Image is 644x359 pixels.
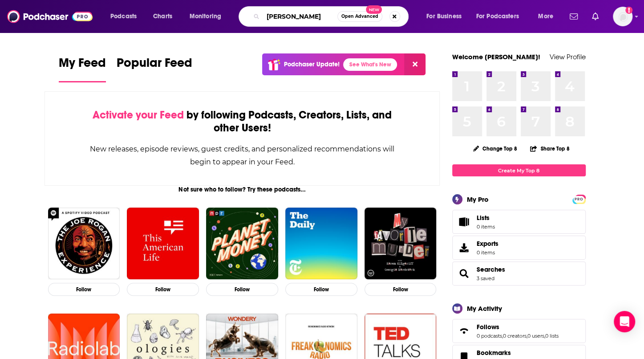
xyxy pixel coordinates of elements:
[110,10,137,23] span: Podcasts
[550,53,586,61] a: View Profile
[127,208,199,280] img: This American Life
[452,210,586,234] a: Lists
[477,224,495,230] span: 0 items
[477,333,502,339] a: 0 podcasts
[477,323,559,331] a: Follows
[89,109,395,135] div: by following Podcasts, Creators, Lists, and other Users!
[477,323,499,331] span: Follows
[93,108,184,122] span: Activate your Feed
[247,6,417,27] div: Search podcasts, credits, & more...
[613,7,632,26] span: Logged in as mford
[285,208,357,280] img: The Daily
[455,267,473,280] a: Searches
[574,196,584,202] a: PRO
[263,9,337,24] input: Search podcasts, credits, & more...
[89,143,395,168] div: New releases, episode reviews, guest credits, and personalized recommendations will begin to appe...
[477,240,498,248] span: Exports
[285,283,357,296] button: Follow
[477,214,490,222] span: Lists
[477,265,505,273] a: Searches
[477,214,495,222] span: Lists
[544,333,545,339] span: ,
[206,283,278,296] button: Follow
[153,10,172,23] span: Charts
[452,261,586,286] span: Searches
[48,208,120,280] img: The Joe Rogan Experience
[117,55,192,76] span: Popular Feed
[452,236,586,260] a: Exports
[452,164,586,176] a: Create My Top 8
[467,195,489,204] div: My Pro
[467,304,502,313] div: My Activity
[588,9,602,24] a: Show notifications dropdown
[420,9,473,24] button: open menu
[366,5,382,14] span: New
[45,186,440,193] div: Not sure who to follow? Try these podcasts...
[455,241,473,254] span: Exports
[147,9,178,24] a: Charts
[574,196,584,203] span: PRO
[337,11,382,22] button: Open AdvancedNew
[530,140,570,157] button: Share Top 8
[468,143,523,154] button: Change Top 8
[343,58,397,71] a: See What's New
[452,53,540,61] a: Welcome [PERSON_NAME]!
[538,10,553,23] span: More
[566,9,581,24] a: Show notifications dropdown
[183,9,233,24] button: open menu
[365,208,437,280] img: My Favorite Murder with Karen Kilgariff and Georgia Hardstark
[477,349,511,357] span: Bookmarks
[341,14,378,19] span: Open Advanced
[477,275,494,281] a: 3 saved
[117,55,192,82] a: Popular Feed
[545,333,559,339] a: 0 lists
[613,7,632,26] button: Show profile menu
[455,325,473,337] a: Follows
[127,283,199,296] button: Follow
[476,10,519,23] span: For Podcasters
[613,7,632,26] img: User Profile
[59,55,106,82] a: My Feed
[532,9,564,24] button: open menu
[284,61,340,68] p: Podchaser Update!
[426,10,462,23] span: For Business
[477,249,498,256] span: 0 items
[625,7,632,14] svg: Add a profile image
[455,216,473,228] span: Lists
[614,311,635,332] div: Open Intercom Messenger
[470,9,532,24] button: open menu
[502,333,503,339] span: ,
[527,333,544,339] a: 0 users
[452,319,586,343] span: Follows
[104,9,148,24] button: open menu
[7,8,93,25] img: Podchaser - Follow, Share and Rate Podcasts
[527,333,527,339] span: ,
[206,208,278,280] img: Planet Money
[477,349,529,357] a: Bookmarks
[365,283,437,296] button: Follow
[190,10,221,23] span: Monitoring
[48,283,120,296] button: Follow
[503,333,527,339] a: 0 creators
[59,55,106,76] span: My Feed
